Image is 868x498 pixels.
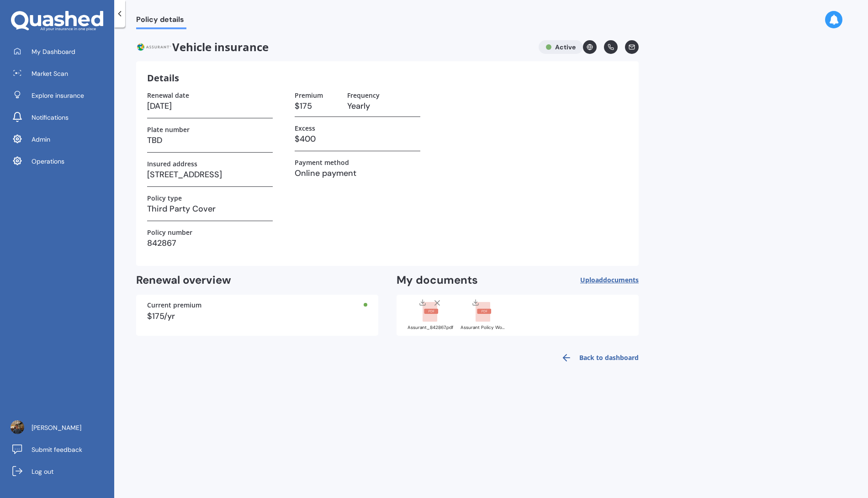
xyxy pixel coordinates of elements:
[136,40,172,54] img: Assurant.png
[32,47,75,56] span: My Dashboard
[147,312,367,320] div: $175/yr
[7,130,114,148] a: Admin
[556,347,639,369] a: Back to dashboard
[136,40,531,54] span: Vehicle insurance
[147,168,273,181] h3: [STREET_ADDRESS]
[7,152,114,170] a: Operations
[295,124,315,132] label: Excess
[147,91,189,99] label: Renewal date
[147,302,367,308] div: Current premium
[7,440,114,459] a: Submit feedback
[460,325,506,330] div: Assurant Policy Wording.pdf
[397,273,478,287] h2: My documents
[7,419,114,437] a: [PERSON_NAME]
[147,99,273,113] h3: [DATE]
[295,166,420,180] h3: Online payment
[147,133,273,147] h3: TBD
[136,15,186,27] span: Policy details
[147,160,197,168] label: Insured address
[580,273,639,287] button: Uploaddocuments
[347,91,380,99] label: Frequency
[295,99,340,113] h3: $175
[295,159,349,166] label: Payment method
[7,108,114,127] a: Notifications
[347,99,420,113] h3: Yearly
[295,132,420,146] h3: $400
[32,135,50,144] span: Admin
[147,72,179,84] h3: Details
[147,194,182,202] label: Policy type
[7,42,114,61] a: My Dashboard
[603,275,639,284] span: documents
[32,467,53,476] span: Log out
[147,202,273,216] h3: Third Party Cover
[7,86,114,105] a: Explore insurance
[32,91,84,100] span: Explore insurance
[7,462,114,481] a: Log out
[147,228,192,236] label: Policy number
[580,276,639,284] span: Upload
[11,420,24,434] img: ACg8ocJLa-csUtcL-80ItbA20QSwDJeqfJvWfn8fgM9RBEIPTcSLDHdf=s96-c
[32,69,68,78] span: Market Scan
[147,236,273,250] h3: 842867
[295,91,323,99] label: Premium
[32,157,64,166] span: Operations
[136,273,378,287] h2: Renewal overview
[32,113,69,122] span: Notifications
[408,325,453,330] div: Assurant_842867.pdf
[32,445,82,454] span: Submit feedback
[7,64,114,83] a: Market Scan
[32,423,81,432] span: [PERSON_NAME]
[147,126,190,133] label: Plate number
